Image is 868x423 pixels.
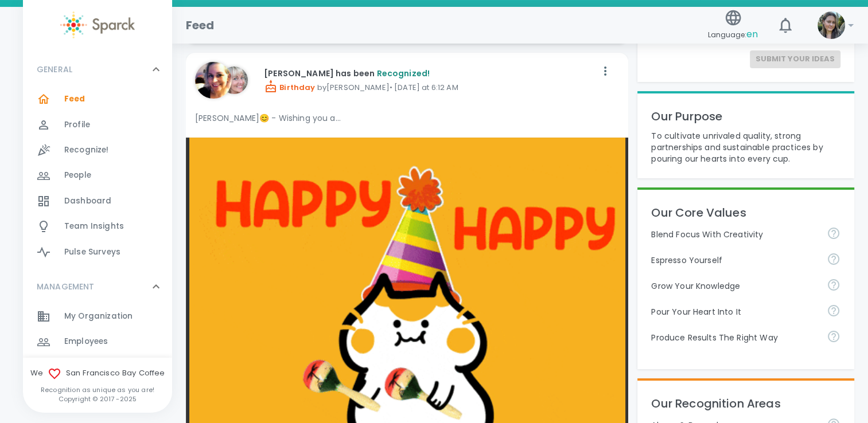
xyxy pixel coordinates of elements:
span: Employees [64,336,108,347]
svg: Achieve goals today and innovate for tomorrow [827,226,840,240]
p: Grow Your Knowledge [651,280,818,292]
button: Language:en [703,5,762,46]
svg: Follow your curiosity and learn together [827,278,840,292]
span: Birthday [264,82,315,93]
a: Feed [23,87,172,112]
span: Language: [708,27,758,42]
svg: Come to work to make a difference in your own way [827,304,840,318]
a: My Organization [23,304,172,329]
p: GENERAL [37,64,72,75]
span: Recognized! [376,68,430,79]
span: Pulse Surveys [64,246,120,258]
span: We San Francisco Bay Coffee [23,367,172,381]
h1: Feed [186,16,215,34]
span: Profile [64,119,90,131]
span: Feed [64,93,85,105]
span: Dashboard [64,195,111,207]
a: Pulse Surveys [23,240,172,265]
svg: Find success working together and doing the right thing [827,330,840,343]
a: Team Insights [23,214,172,239]
a: People [23,163,172,188]
div: MANAGEMENT [23,269,172,304]
p: Pour Your Heart Into It [651,306,818,318]
a: Dashboard [23,189,172,214]
a: Profile [23,112,172,138]
a: Employees [23,329,172,354]
img: Sparck logo [60,11,135,38]
p: Recognition as unique as you are! [23,385,172,394]
p: Blend Focus With Creativity [651,229,818,240]
p: [PERSON_NAME] has been [264,68,596,79]
span: Recognize! [64,144,109,156]
p: Our Recognition Areas [651,394,840,413]
p: MANAGEMENT [37,281,95,292]
span: Team Insights [64,221,124,232]
span: My Organization [64,311,133,322]
p: [PERSON_NAME]😊 - Wishing you a... [195,112,619,124]
div: GENERAL [23,87,172,269]
p: Espresso Yourself [651,254,818,266]
a: Recognize! [23,138,172,163]
p: To cultivate unrivaled quality, strong partnerships and sustainable practices by pouring our hear... [651,130,840,164]
span: en [746,28,758,41]
p: Produce Results The Right Way [651,332,818,343]
div: GENERAL [23,52,172,87]
p: by [PERSON_NAME] • [DATE] at 6:12 AM [264,80,596,93]
img: Picture of Nikki Meeks [195,62,232,99]
span: People [64,170,91,181]
a: Sparck logo [23,11,172,38]
p: Copyright © 2017 - 2025 [23,394,172,404]
p: Our Purpose [651,107,840,126]
p: Our Core Values [651,203,840,222]
img: Picture of Mackenzie [818,11,845,39]
svg: Share your voice and your ideas [827,252,840,266]
img: Picture of Linda Chock [220,66,248,94]
a: Demographics [23,355,172,380]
